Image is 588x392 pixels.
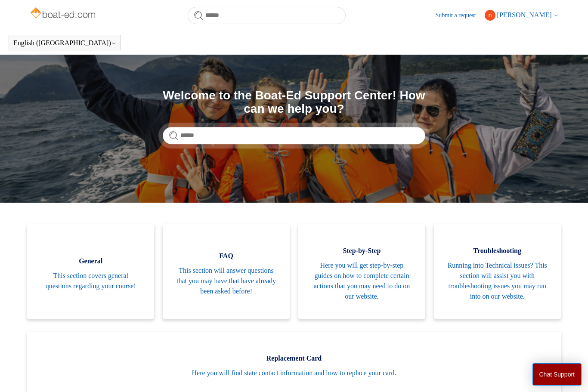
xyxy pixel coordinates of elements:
span: Here you will find state contact information and how to replace your card. [40,368,548,378]
img: Boat-Ed Help Center home page [29,5,98,22]
button: English ([GEOGRAPHIC_DATA]) [13,39,116,47]
span: Troubleshooting [447,246,548,256]
h1: Welcome to the Boat-Ed Support Center! How can we help you? [163,89,425,116]
span: General [40,256,141,266]
input: Search [163,127,425,144]
a: Submit a request [435,11,484,20]
input: Search [188,7,346,24]
span: [PERSON_NAME] [497,11,552,19]
a: FAQ This section will answer questions that you may have that have already been asked before! [163,224,290,319]
a: General This section covers general questions regarding your course! [27,224,154,319]
a: Troubleshooting Running into Technical issues? This section will assist you with troubleshooting ... [434,224,561,319]
span: This section covers general questions regarding your course! [40,271,141,291]
span: Step-by-Step [311,246,412,256]
span: FAQ [176,251,277,261]
button: [PERSON_NAME] [485,10,559,21]
span: Here you will get step-by-step guides on how to complete certain actions that you may need to do ... [311,260,412,302]
span: Replacement Card [40,353,548,364]
a: Step-by-Step Here you will get step-by-step guides on how to complete certain actions that you ma... [298,224,425,319]
button: Chat Support [532,363,582,386]
span: Running into Technical issues? This section will assist you with troubleshooting issues you may r... [447,260,548,302]
span: This section will answer questions that you may have that have already been asked before! [176,265,277,296]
